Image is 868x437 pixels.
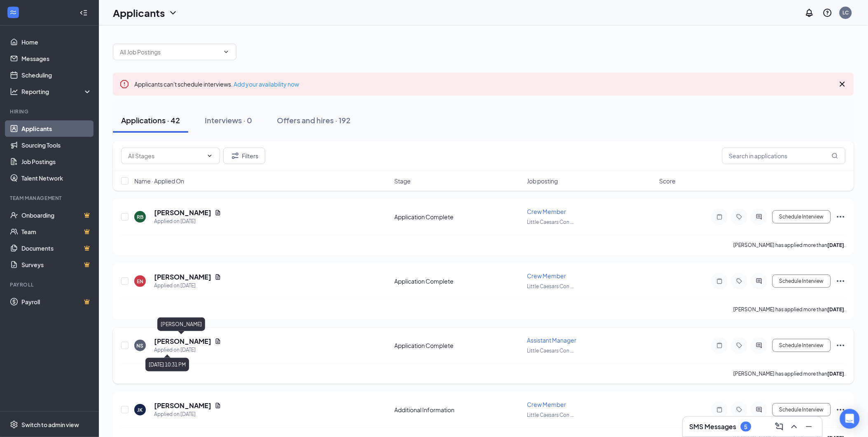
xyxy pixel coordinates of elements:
[168,8,178,18] svg: ChevronDown
[80,9,88,17] svg: Collapse
[395,406,522,414] div: Additional Information
[754,214,764,220] svg: ActiveChat
[215,274,221,280] svg: Document
[145,358,189,371] div: [DATE] 10:31 PM
[21,137,92,153] a: Sourcing Tools
[527,401,566,408] span: Crew Member
[527,208,566,215] span: Crew Member
[154,337,211,346] h5: [PERSON_NAME]
[215,209,221,216] svg: Document
[134,177,184,185] span: Name · Applied On
[772,403,831,416] button: Schedule Interview
[120,47,220,56] input: All Job Postings
[660,177,676,185] span: Score
[21,67,92,83] a: Scheduling
[772,339,831,352] button: Schedule Interview
[9,8,17,16] svg: WorkstreamLogo
[21,421,79,429] div: Switch to admin view
[154,401,211,410] h5: [PERSON_NAME]
[744,423,748,430] div: 5
[21,294,92,310] a: PayrollCrown
[10,281,90,288] div: Payroll
[836,212,846,222] svg: Ellipses
[789,422,799,432] svg: ChevronUp
[828,242,845,248] b: [DATE]
[773,420,786,433] button: ComposeMessage
[395,341,522,350] div: Application Complete
[774,422,784,432] svg: ComposeMessage
[690,422,737,431] h3: SMS Messages
[754,342,764,349] svg: ActiveChat
[735,278,744,284] svg: Tag
[21,223,92,240] a: TeamCrown
[121,115,180,125] div: Applications · 42
[10,87,18,96] svg: Analysis
[715,278,725,284] svg: Note
[734,242,846,249] p: [PERSON_NAME] has applied more than .
[788,420,801,433] button: ChevronUp
[154,346,221,354] div: Applied on [DATE]
[154,273,211,282] h5: [PERSON_NAME]
[840,409,860,429] div: Open Intercom Messenger
[137,342,144,349] div: NS
[10,195,90,202] div: Team Management
[772,275,831,288] button: Schedule Interview
[223,148,265,164] button: Filter Filters
[119,79,129,89] svg: Error
[157,317,205,331] div: [PERSON_NAME]
[215,402,221,409] svg: Document
[113,6,165,20] h1: Applicants
[734,370,846,377] p: [PERSON_NAME] has applied more than .
[137,214,143,221] div: RB
[154,282,221,290] div: Applied on [DATE]
[215,338,221,345] svg: Document
[137,278,143,285] div: EN
[206,153,213,159] svg: ChevronDown
[772,210,831,223] button: Schedule Interview
[722,148,846,164] input: Search in applications
[754,406,764,413] svg: ActiveChat
[205,115,252,125] div: Interviews · 0
[823,8,833,18] svg: QuestionInfo
[527,177,558,185] span: Job posting
[735,214,744,220] svg: Tag
[128,151,203,160] input: All Stages
[154,208,211,217] h5: [PERSON_NAME]
[223,49,229,55] svg: ChevronDown
[715,406,725,413] svg: Note
[832,153,838,159] svg: MagnifyingGlass
[754,278,764,284] svg: ActiveChat
[21,256,92,273] a: SurveysCrown
[21,87,92,96] div: Reporting
[836,341,846,350] svg: Ellipses
[21,34,92,50] a: Home
[527,412,574,418] span: Little Caesars Con ...
[715,342,725,349] svg: Note
[234,80,299,88] a: Add your availability now
[10,421,18,429] svg: Settings
[527,348,574,354] span: Little Caesars Con ...
[735,342,744,349] svg: Tag
[395,177,411,185] span: Stage
[838,79,847,89] svg: Cross
[21,170,92,186] a: Talent Network
[828,371,845,377] b: [DATE]
[804,422,814,432] svg: Minimize
[21,120,92,137] a: Applicants
[828,306,845,312] b: [DATE]
[21,50,92,67] a: Messages
[715,214,725,220] svg: Note
[395,213,522,221] div: Application Complete
[21,240,92,256] a: DocumentsCrown
[138,406,143,414] div: JK
[734,306,846,313] p: [PERSON_NAME] has applied more than .
[802,420,816,433] button: Minimize
[10,108,90,115] div: Hiring
[735,406,744,413] svg: Tag
[836,276,846,286] svg: Ellipses
[805,8,814,18] svg: Notifications
[230,151,240,161] svg: Filter
[277,115,351,125] div: Offers and hires · 192
[395,277,522,285] div: Application Complete
[527,272,566,280] span: Crew Member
